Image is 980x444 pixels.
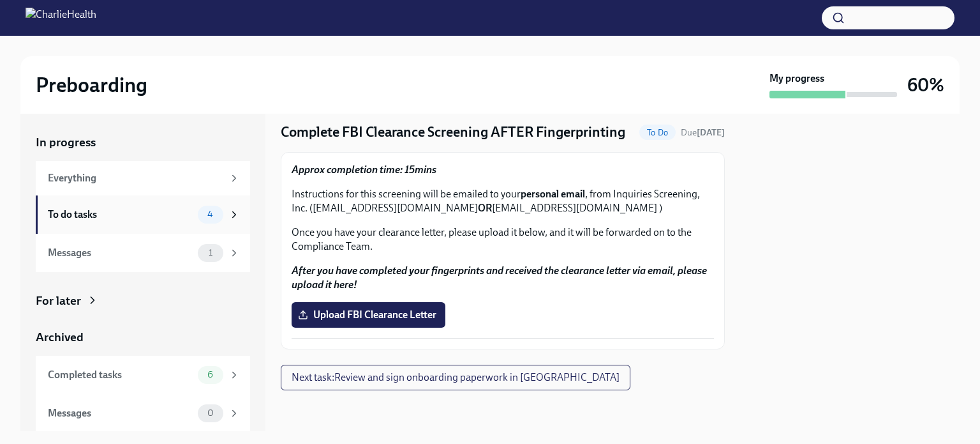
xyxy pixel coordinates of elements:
[697,127,725,138] strong: [DATE]
[48,171,223,185] div: Everything
[292,264,707,291] strong: After you have completed your fingerprints and received the clearance letter via email, please up...
[36,394,250,433] a: Messages0
[681,127,725,138] span: Due
[36,234,250,272] a: Messages1
[48,208,193,222] div: To do tasks
[200,408,221,418] span: 0
[36,161,250,195] a: Everything
[36,356,250,394] a: Completed tasks6
[26,8,96,28] img: CharlieHealth
[521,188,585,200] strong: personal email
[292,302,445,328] label: Upload FBI Clearance Letter
[36,293,250,309] a: For later
[36,293,81,309] div: For later
[907,73,944,96] h3: 60%
[292,226,714,254] p: Once you have your clearance letter, please upload it below, and it will be forwarded on to the C...
[292,371,620,384] span: Next task : Review and sign onboarding paperwork in [GEOGRAPHIC_DATA]
[200,370,221,379] span: 6
[301,309,436,321] span: Upload FBI Clearance Letter
[48,406,193,420] div: Messages
[769,72,824,86] strong: My progress
[681,126,725,139] span: September 7th, 2025 09:00
[36,329,250,346] a: Archived
[36,72,147,98] h2: Preboarding
[201,248,220,257] span: 1
[48,368,193,382] div: Completed tasks
[292,164,436,176] strong: Approx completion time: 15mins
[36,134,250,151] a: In progress
[281,365,630,390] button: Next task:Review and sign onboarding paperwork in [GEOGRAPHIC_DATA]
[281,123,625,142] h4: Complete FBI Clearance Screening AFTER Fingerprinting
[36,195,250,234] a: To do tasks4
[200,210,221,219] span: 4
[292,187,714,215] p: Instructions for this screening will be emailed to your , from Inquiries Screening, Inc. ([EMAIL_...
[478,202,492,214] strong: OR
[48,246,193,260] div: Messages
[639,128,676,137] span: To Do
